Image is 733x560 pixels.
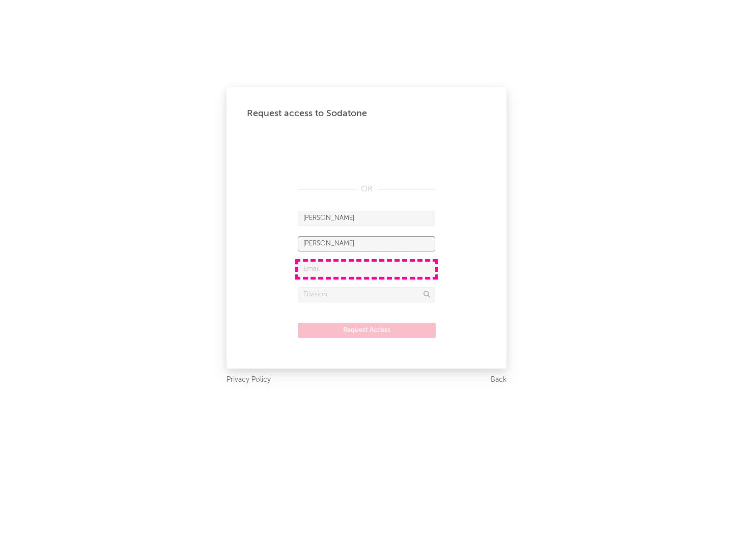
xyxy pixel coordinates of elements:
[298,287,435,302] input: Division
[298,183,435,195] div: OR
[227,374,271,386] a: Privacy Policy
[298,262,435,277] input: Email
[247,107,486,120] div: Request access to Sodatone
[298,323,436,338] button: Request Access
[298,236,435,251] input: Last Name
[298,211,435,226] input: First Name
[491,374,506,386] a: Back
